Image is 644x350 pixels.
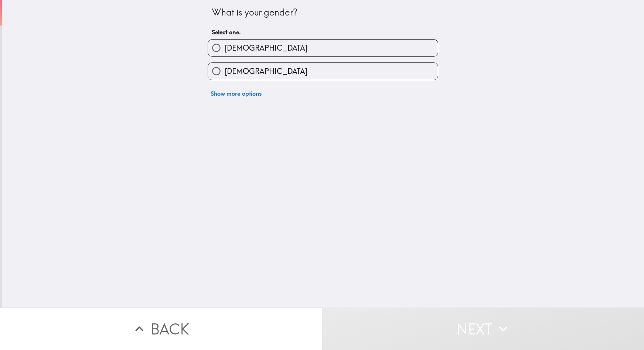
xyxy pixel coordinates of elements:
[225,43,307,53] span: [DEMOGRAPHIC_DATA]
[212,28,434,36] h6: Select one.
[208,63,438,79] button: [DEMOGRAPHIC_DATA]
[208,40,438,56] button: [DEMOGRAPHIC_DATA]
[208,86,265,101] button: Show more options
[225,66,307,77] span: [DEMOGRAPHIC_DATA]
[212,6,434,19] div: What is your gender?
